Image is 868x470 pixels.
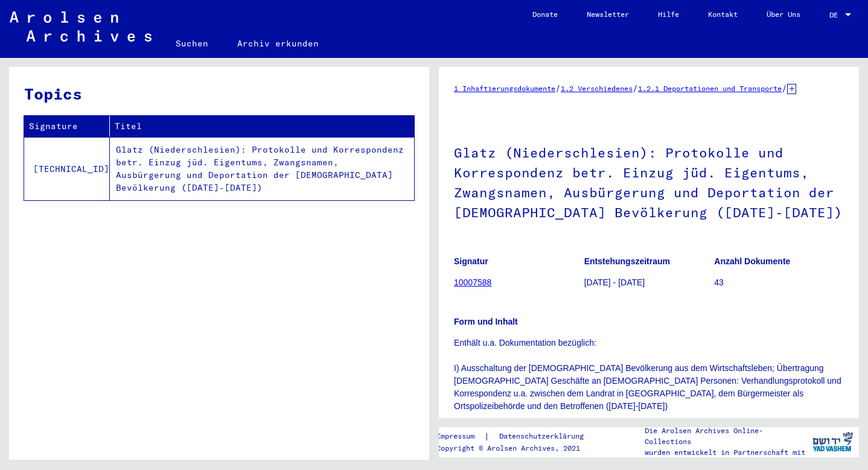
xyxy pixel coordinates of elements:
th: Signature [24,116,110,137]
a: 1.2.1 Deportationen und Transporte [638,84,782,93]
p: 43 [714,276,844,289]
span: / [633,83,638,94]
td: Glatz (Niederschlesien): Protokolle und Korrespondenz betr. Einzug jüd. Eigentums, Zwangsnamen, A... [110,137,414,200]
p: wurden entwickelt in Partnerschaft mit [645,447,806,458]
b: Entstehungszeitraum [584,256,670,266]
span: DE [829,11,843,19]
td: [TECHNICAL_ID] [24,137,110,200]
a: 1 Inhaftierungsdokumente [454,84,555,93]
h3: Topics [24,82,413,106]
a: Suchen [161,29,223,58]
a: 10007588 [454,278,491,287]
a: Archiv erkunden [223,29,333,58]
img: Arolsen_neg.svg [10,11,152,42]
h1: Glatz (Niederschlesien): Protokolle und Korrespondenz betr. Einzug jüd. Eigentums, Zwangsnamen, A... [454,125,844,238]
b: Form und Inhalt [454,317,518,326]
a: Datenschutzerklärung [490,430,598,443]
span: / [782,83,787,94]
p: [DATE] - [DATE] [584,276,714,289]
th: Titel [110,116,414,137]
p: Die Arolsen Archives Online-Collections [645,425,806,447]
b: Anzahl Dokumente [714,256,790,266]
p: Copyright © Arolsen Archives, 2021 [436,443,598,454]
img: yv_logo.png [810,427,855,457]
a: 1.2 Verschiedenes [561,84,633,93]
span: / [555,83,561,94]
b: Signatur [454,256,488,266]
div: | [436,430,598,443]
a: Impressum [436,430,484,443]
